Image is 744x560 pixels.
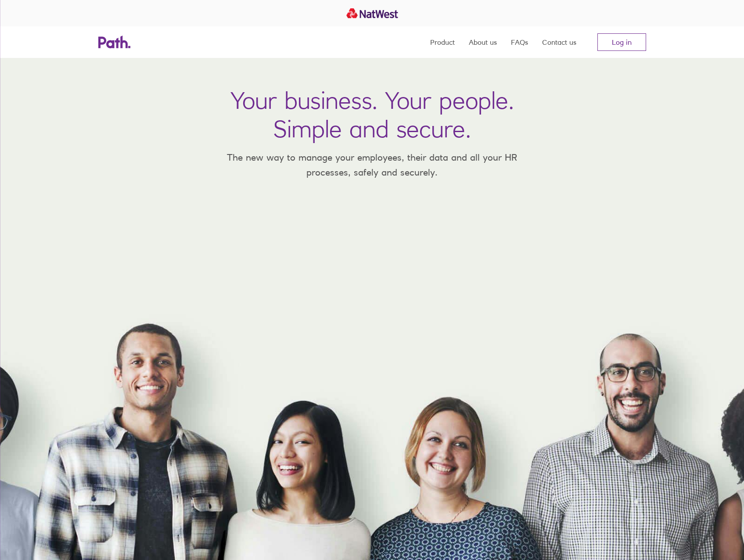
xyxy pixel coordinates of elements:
[430,26,455,58] a: Product
[597,33,646,51] a: Log in
[214,150,530,179] p: The new way to manage your employees, their data and all your HR processes, safely and securely.
[469,26,497,58] a: About us
[542,26,576,58] a: Contact us
[230,86,514,143] h1: Your business. Your people. Simple and secure.
[511,26,528,58] a: FAQs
